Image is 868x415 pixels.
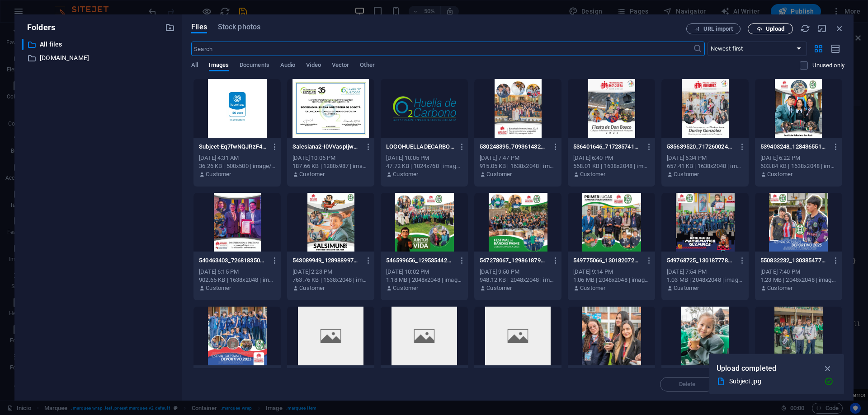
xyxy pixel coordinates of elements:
[760,143,828,151] p: 539403248_1284365513482989_901035461983011765_n-CGEhN3X0EplhfB7Fu8aa9A.jpg
[299,284,325,292] p: Customer
[486,170,512,178] p: Customer
[240,60,269,72] span: Documents
[573,143,641,151] p: 536401646_717235741310335_2660069802286458470_n-Ff6NgO-BarmguE0xGurQvw.jpg
[480,162,556,170] div: 915.05 KB | 1638x2048 | image/jpeg
[480,276,556,284] div: 948.12 KB | 2048x2048 | image/jpeg
[191,42,693,56] input: Search
[760,162,837,170] div: 603.84 KB | 1638x2048 | image/jpeg
[573,268,650,276] div: [DATE] 9:14 PM
[667,268,743,276] div: [DATE] 7:54 PM
[206,170,231,178] p: Customer
[573,154,650,162] div: [DATE] 6:40 PM
[386,276,462,284] div: 1.18 MB | 2048x2048 | image/jpeg
[674,284,699,292] p: Customer
[306,60,321,72] span: Video
[760,256,828,265] p: 550832232_1303854771534063_4213555078375901103_n-IoSn5-mDL4zxPYZA76EhlQ.jpg
[760,268,837,276] div: [DATE] 7:40 PM
[760,154,837,162] div: [DATE] 6:22 PM
[386,268,462,276] div: [DATE] 10:02 PM
[767,284,793,292] p: Customer
[573,256,641,265] p: 549775066_1301820725070801_5627945082344772681_n-GxhSNm54sUJA4e-gO2hiWQ.jpg
[480,256,547,265] p: 547278067_1298618798724327_8811699635433725548_n-MR2M_VO5AReCCcvVVCRinw.jpg
[486,284,512,292] p: Customer
[703,26,733,32] span: URL import
[835,23,844,33] i: Close
[40,39,158,50] p: All files
[667,256,735,265] p: 549768725_1301877788398428_1269099768299073708_n-oJwM7KEVIUZjIRiMS-a9Ew.jpg
[292,256,360,265] p: 543089949_1289889972930543_2618743196718285595_n1-GNXPKUpaavDvK1Rr4S2TCg.jpg
[209,60,229,72] span: Images
[199,154,275,162] div: [DATE] 4:31 AM
[760,276,837,284] div: 1.23 MB | 2048x2048 | image/jpeg
[332,60,349,72] span: Vector
[480,268,556,276] div: [DATE] 9:50 PM
[292,276,369,284] div: 763.76 KB | 1638x2048 | image/jpeg
[22,39,24,50] div: ​
[199,256,267,265] p: 540463403_726818350352074_4454555741455336531_n-Cndh9Z5W-1pitrzPWaYP1Q.jpg
[40,53,158,63] p: [DOMAIN_NAME]
[191,22,207,33] span: Files
[667,143,735,151] p: 535639520_717260024641240_5028106792949395509_n-Nht4UkPHIHJjLz-YEtIAQQ.jpg
[573,276,650,284] div: 1.06 MB | 2048x2048 | image/jpeg
[393,170,418,178] p: Customer
[667,276,743,284] div: 1.03 MB | 2048x2048 | image/jpeg
[686,23,741,34] button: URL import
[206,284,231,292] p: Customer
[729,376,817,387] div: Subject.jpg
[292,154,369,162] div: [DATE] 10:06 PM
[748,23,793,34] button: Upload
[218,22,260,33] span: Stock photos
[292,162,369,170] div: 187.66 KB | 1280x987 | image/jpeg
[386,143,454,151] p: LOGOHUELLADECARBONO-tyZNB6TqAolpeEG-qtBTWA.png
[580,170,605,178] p: Customer
[667,162,743,170] div: 657.41 KB | 1638x2048 | image/jpeg
[386,154,462,162] div: [DATE] 10:05 PM
[199,268,275,276] div: [DATE] 6:15 PM
[480,154,556,162] div: [DATE] 7:47 PM
[191,60,198,72] span: All
[667,154,743,162] div: [DATE] 6:34 PM
[199,143,267,151] p: Subject-Eq7fwNQJRzF4xqgJPP3BLw.jpg
[717,363,776,374] p: Upload completed
[299,170,325,178] p: Customer
[22,22,55,33] p: Folders
[800,23,810,33] i: Reload
[573,162,650,170] div: 568.01 KB | 1638x2048 | image/jpeg
[386,256,454,265] p: 546599656_1295354422384098_6189876480609881053_n-qi7HORryBv8zIMXw7W7T_Q.jpg
[199,162,275,170] div: 36.26 KB | 500x500 | image/jpeg
[199,276,275,284] div: 902.65 KB | 1638x2048 | image/jpeg
[165,23,175,33] i: Create new folder
[767,170,793,178] p: Customer
[580,284,605,292] p: Customer
[360,60,374,72] span: Other
[393,284,418,292] p: Customer
[22,52,175,64] div: [DOMAIN_NAME]
[766,26,784,32] span: Upload
[812,61,844,70] p: Displays only files that are not in use on the website. Files added during this session can still...
[280,60,295,72] span: Audio
[386,162,462,170] div: 47.72 KB | 1024x768 | image/png
[292,268,369,276] div: [DATE] 2:23 PM
[292,143,360,151] p: Salesiana2-I0VVaspIjwd-mZtAMiLp2g.jpeg
[480,143,547,151] p: 530248395_709361432097766_4290476855132120064_n-3zLXLd-wWOONygZfJIBrYw.jpg
[674,170,699,178] p: Customer
[817,23,827,33] i: Minimize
